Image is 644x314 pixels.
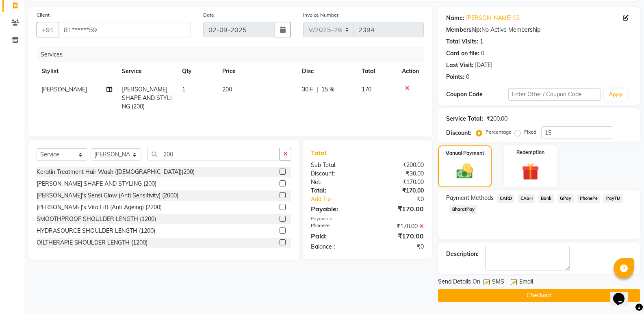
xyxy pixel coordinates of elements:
[222,86,232,93] span: 200
[492,277,504,288] span: SMS
[37,47,430,62] div: Services
[303,11,338,19] label: Invoice Number
[305,204,367,214] div: Payable:
[305,161,367,169] div: Sub Total:
[508,88,601,101] input: Enter Offer / Coupon Code
[362,86,371,93] span: 170
[305,243,367,251] div: Balance :
[305,222,367,231] div: PhonePe
[367,161,430,169] div: ₹200.00
[182,86,185,93] span: 1
[37,180,156,188] div: [PERSON_NAME] SHAPE AND STYLING (200)
[604,89,627,101] button: Apply
[451,162,478,181] img: _cash.svg
[41,86,87,93] span: [PERSON_NAME]
[486,115,507,123] div: ₹200.00
[480,37,483,46] div: 1
[603,194,623,203] span: PayTM
[305,169,367,178] div: Discount:
[446,90,508,99] div: Coupon Code
[446,115,483,123] div: Service Total:
[367,243,430,251] div: ₹0
[147,148,280,160] input: Search or Scan
[367,186,430,195] div: ₹170.00
[466,73,469,81] div: 0
[37,22,59,37] button: +91
[37,227,155,235] div: HYDRASOURCE SHOULDER LENGTH (1200)
[449,205,477,214] span: BharatPay
[438,277,480,288] span: Send Details On
[367,204,430,214] div: ₹170.00
[524,128,536,136] label: Fixed
[37,191,178,200] div: [PERSON_NAME]'s Sensi Glow (Anti Sensitivity) (2000)
[445,149,484,157] label: Manual Payment
[37,203,162,212] div: [PERSON_NAME]'s Vita Lift (Anti Ageing) (2200)
[446,37,478,46] div: Total Visits:
[317,85,318,94] span: |
[305,195,378,204] a: Add Tip
[59,22,191,37] input: Search by Name/Mobile/Email/Code
[305,186,367,195] div: Total:
[357,62,397,80] th: Total
[519,277,533,288] span: Email
[37,62,117,80] th: Stylist
[446,26,632,34] div: No Active Membership
[378,195,430,204] div: ₹0
[446,250,479,258] div: Description:
[311,215,424,222] div: Payments
[446,194,494,202] span: Payment Methods
[475,61,492,69] div: [DATE]
[438,289,640,302] button: Checkout
[577,194,600,203] span: PhonePe
[538,194,554,203] span: Bank
[367,178,430,186] div: ₹170.00
[311,149,330,157] span: Total
[203,11,214,19] label: Date
[177,62,217,80] th: Qty
[321,85,334,94] span: 15 %
[305,178,367,186] div: Net:
[122,86,172,110] span: [PERSON_NAME] SHAPE AND STYLING (200)
[518,194,535,203] span: CASH
[446,129,471,137] div: Discount:
[481,49,484,58] div: 0
[446,61,473,69] div: Last Visit:
[397,62,424,80] th: Action
[486,128,512,136] label: Percentage
[446,14,464,22] div: Name:
[37,168,195,176] div: Keratin Treatment Hair Wash ([DEMOGRAPHIC_DATA])(200)
[466,14,520,22] a: [PERSON_NAME] 03
[557,194,574,203] span: GPay
[516,161,544,182] img: _gift.svg
[610,282,636,306] iframe: chat widget
[117,62,177,80] th: Service
[297,62,357,80] th: Disc
[516,149,544,156] label: Redemption
[217,62,297,80] th: Price
[305,231,367,241] div: Paid:
[37,215,156,223] div: SMOOTHPROOF SHOULDER LENGTH (1200)
[367,231,430,241] div: ₹170.00
[302,85,313,94] span: 30 F
[37,238,147,247] div: OILTHERAPIE SHOULDER LENGTH (1200)
[367,222,430,231] div: ₹170.00
[497,194,514,203] span: CARD
[367,169,430,178] div: ₹30.00
[446,49,479,58] div: Card on file:
[446,73,464,81] div: Points:
[37,11,50,19] label: Client
[446,26,481,34] div: Membership:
